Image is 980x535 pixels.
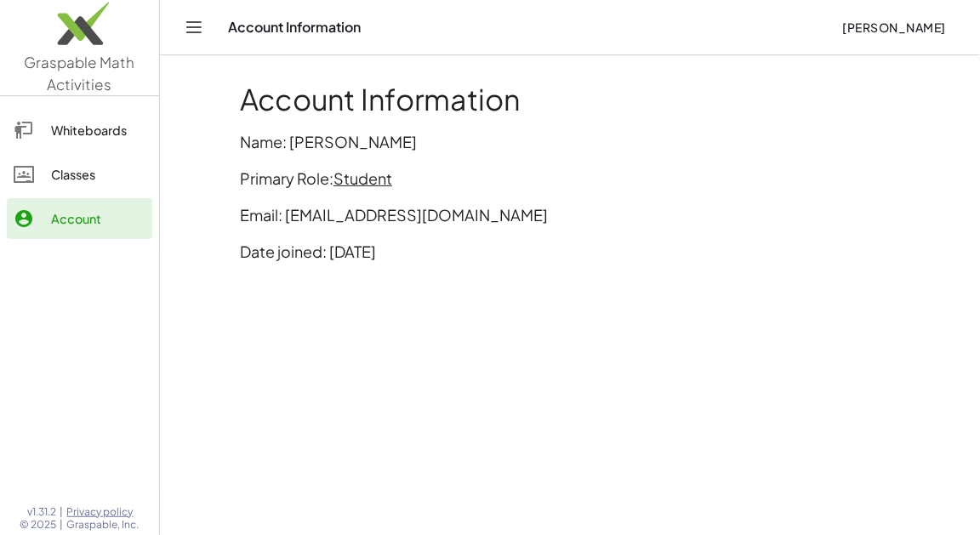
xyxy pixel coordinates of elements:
[28,505,57,519] span: v1.31.2
[51,164,145,185] div: Classes
[7,154,152,195] a: Classes
[51,120,145,140] div: Whiteboards
[67,505,140,519] a: Privacy policy
[180,14,208,41] button: Toggle navigation
[240,203,900,226] p: Email: [EMAIL_ADDRESS][DOMAIN_NAME]
[20,518,57,532] span: © 2025
[60,518,64,532] span: |
[7,198,152,239] a: Account
[25,53,135,94] span: Graspable Math Activities
[240,240,900,263] p: Date joined: [DATE]
[842,20,946,35] span: [PERSON_NAME]
[240,167,900,190] p: Primary Role:
[60,505,64,519] span: |
[240,83,900,117] h1: Account Information
[829,12,960,43] button: [PERSON_NAME]
[333,168,392,188] span: Student
[51,208,145,229] div: Account
[240,130,900,153] p: Name: [PERSON_NAME]
[7,110,152,151] a: Whiteboards
[67,518,140,532] span: Graspable, Inc.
